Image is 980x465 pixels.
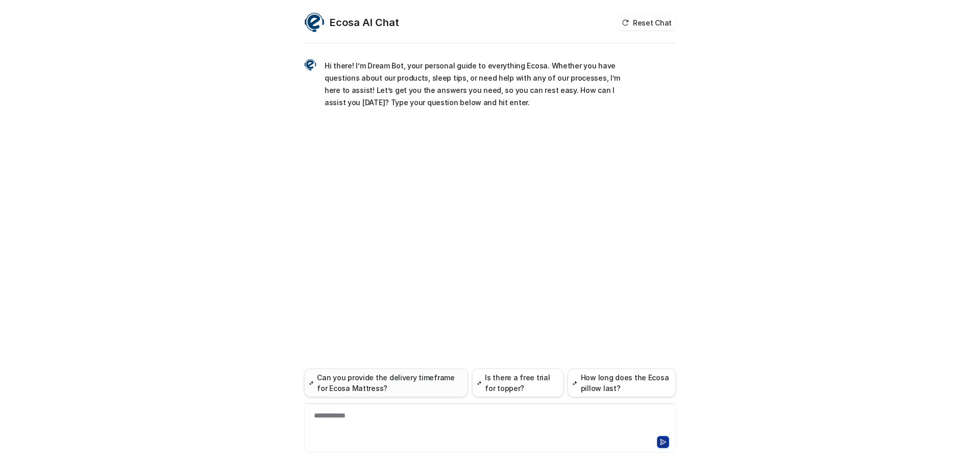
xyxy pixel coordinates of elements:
[568,369,676,397] button: How long does the Ecosa pillow last?
[330,15,399,30] h2: Ecosa AI Chat
[304,59,316,71] img: Widget
[619,15,676,30] button: Reset Chat
[325,60,623,109] p: Hi there! I’m Dream Bot, your personal guide to everything Ecosa. Whether you have questions abou...
[472,369,563,397] button: Is there a free trial for topper?
[304,369,468,397] button: Can you provide the delivery timeframe for Ecosa Mattress?
[304,12,325,33] img: Widget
